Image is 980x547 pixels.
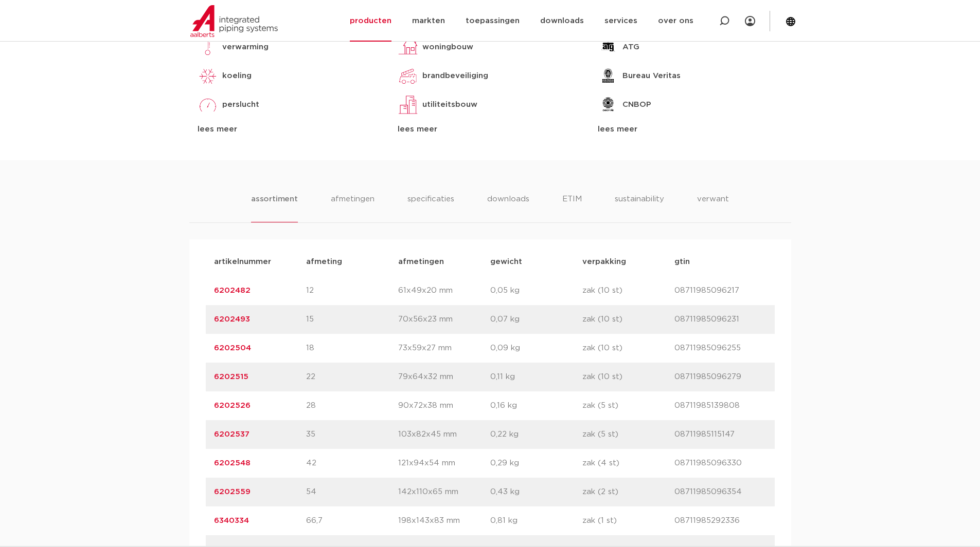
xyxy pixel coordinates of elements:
a: 6340334 [214,517,249,524]
img: CNBOP [598,95,618,115]
p: 54 [306,486,398,498]
p: verpakking [582,256,674,268]
p: 0,16 kg [490,400,582,412]
p: zak (10 st) [582,285,674,297]
p: zak (10 st) [582,371,674,383]
p: 0,05 kg [490,285,582,297]
p: afmetingen [398,256,490,268]
img: woningbouw [398,37,418,58]
p: zak (2 st) [582,486,674,498]
p: 73x59x27 mm [398,342,490,354]
img: ATG [598,37,618,58]
div: lees meer [198,123,382,136]
a: 6202548 [214,459,251,467]
p: brandbeveiliging [422,70,488,82]
a: 6202526 [214,402,251,409]
p: ATG [622,41,639,53]
p: woningbouw [422,41,473,53]
li: downloads [487,193,529,222]
p: 121x94x54 mm [398,457,490,469]
p: 08711985115147 [674,428,767,441]
img: koeling [198,66,218,86]
p: 08711985096354 [674,486,767,498]
p: 0,07 kg [490,313,582,326]
p: 08711985292336 [674,515,767,527]
p: zak (10 st) [582,342,674,354]
p: 08711985096279 [674,371,767,383]
p: artikelnummer [214,256,306,268]
p: 28 [306,400,398,412]
p: zak (10 st) [582,313,674,326]
p: gewicht [490,256,582,268]
p: afmeting [306,256,398,268]
p: 22 [306,371,398,383]
img: verwarming [198,37,218,58]
li: assortiment [251,193,298,222]
p: zak (4 st) [582,457,674,469]
p: 0,29 kg [490,457,582,469]
a: 6202537 [214,430,250,438]
p: 42 [306,457,398,469]
p: zak (5 st) [582,428,674,441]
p: zak (1 st) [582,515,674,527]
p: 08711985096255 [674,342,767,354]
img: perslucht [198,95,218,115]
p: Bureau Veritas [622,70,681,82]
a: 6202482 [214,287,251,294]
p: CNBOP [622,99,651,111]
p: 08711985096231 [674,313,767,326]
div: lees meer [398,123,582,136]
p: 142x110x65 mm [398,486,490,498]
img: Bureau Veritas [598,66,618,86]
li: afmetingen [331,193,375,222]
p: 0,22 kg [490,428,582,441]
p: 0,09 kg [490,342,582,354]
p: 70x56x23 mm [398,313,490,326]
img: utiliteitsbouw [398,95,418,115]
p: 198x143x83 mm [398,515,490,527]
p: koeling [222,70,252,82]
p: 08711985096330 [674,457,767,469]
p: zak (5 st) [582,400,674,412]
a: 6202515 [214,373,248,381]
li: specificaties [407,193,454,222]
p: 35 [306,428,398,441]
p: 0,11 kg [490,371,582,383]
p: perslucht [222,99,259,111]
li: ETIM [562,193,582,222]
p: 08711985096217 [674,285,767,297]
img: brandbeveiliging [398,66,418,86]
p: 08711985139808 [674,400,767,412]
p: 12 [306,285,398,297]
li: sustainability [615,193,664,222]
li: verwant [697,193,729,222]
p: gtin [674,256,767,268]
a: 6202504 [214,344,251,352]
p: verwarming [222,41,269,53]
p: 0,81 kg [490,515,582,527]
p: 90x72x38 mm [398,400,490,412]
a: 6202559 [214,488,251,496]
p: 103x82x45 mm [398,428,490,441]
p: 79x64x32 mm [398,371,490,383]
p: 66,7 [306,515,398,527]
p: 18 [306,342,398,354]
p: 15 [306,313,398,326]
p: utiliteitsbouw [422,99,477,111]
div: lees meer [598,123,782,136]
p: 61x49x20 mm [398,285,490,297]
a: 6202493 [214,315,250,323]
p: 0,43 kg [490,486,582,498]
